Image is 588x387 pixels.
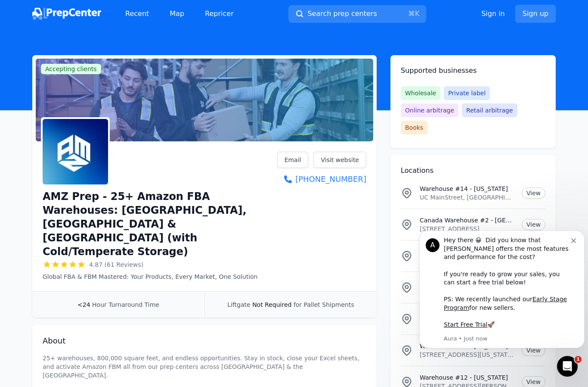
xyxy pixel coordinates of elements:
h1: AMZ Prep - 25+ Amazon FBA Warehouses: [GEOGRAPHIC_DATA], [GEOGRAPHIC_DATA] & [GEOGRAPHIC_DATA] (w... [43,190,277,259]
kbd: K [415,9,420,18]
span: Wholesale [401,86,440,100]
span: Online arbitrage [401,103,458,117]
iframe: Intercom live chat [557,356,578,377]
span: Retail arbitrage [462,103,517,117]
a: Sign in [481,9,505,19]
span: Not Required [252,301,291,308]
a: [PHONE_NUMBER] [277,173,366,185]
iframe: Intercom notifications message [416,221,588,364]
a: Email [277,152,309,168]
span: Private label [444,86,490,100]
p: Warehouse #12 - [US_STATE] [420,373,515,382]
span: <24 [77,301,90,308]
p: Warehouse #14 - [US_STATE] [420,184,515,193]
a: Visit website [313,152,366,168]
span: Books [401,121,427,134]
h2: Supported businesses [401,66,545,76]
span: for Pallet Shipments [294,301,354,308]
a: Recent [118,5,156,22]
p: Canada Warehouse #2 - [GEOGRAPHIC_DATA] [420,216,515,225]
a: Repricer [198,5,241,22]
a: Sign up [515,5,556,23]
a: Map [163,5,191,22]
span: Search prep centers [307,9,377,19]
span: Hour Turnaround Time [92,301,159,308]
p: Global FBA & FBM Mastered: Your Products, Every Market, One Solution [43,272,277,281]
h2: About [43,335,366,347]
h2: Locations [401,165,545,176]
img: AMZ Prep - 25+ Amazon FBA Warehouses: US, Canada & UK (with Cold/Temperate Storage) [43,119,108,184]
span: 1 [575,356,582,363]
button: Search prep centers⌘K [288,5,426,23]
p: UC MainStreet, [GEOGRAPHIC_DATA], [GEOGRAPHIC_DATA], [US_STATE][GEOGRAPHIC_DATA], [GEOGRAPHIC_DATA] [420,193,515,202]
span: 4.87 (61 Reviews) [89,260,143,269]
a: View [522,219,545,230]
span: Liftgate [227,301,250,308]
kbd: ⌘ [408,9,415,18]
span: Accepting clients [41,64,101,74]
img: PrepCenter [32,8,101,20]
a: View [522,187,545,199]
